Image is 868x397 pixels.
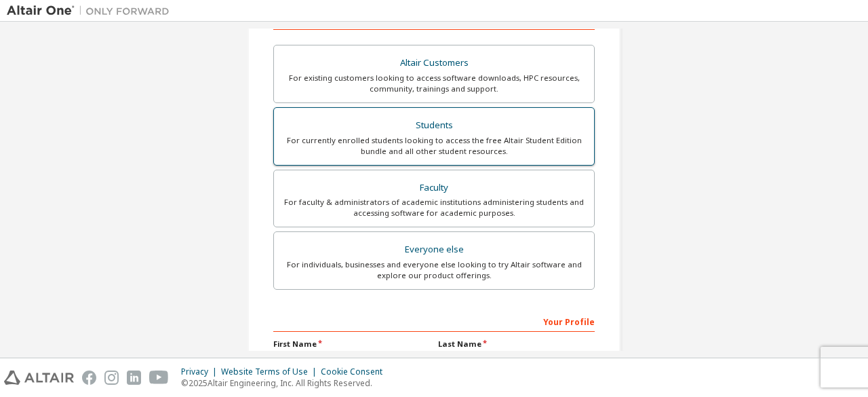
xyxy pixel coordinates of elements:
div: Altair Customers [282,54,586,73]
div: Website Terms of Use [221,366,321,377]
p: © 2025 Altair Engineering, Inc. All Rights Reserved. [181,377,391,389]
div: For currently enrolled students looking to access the free Altair Student Edition bundle and all ... [282,135,586,157]
div: For existing customers looking to access software downloads, HPC resources, community, trainings ... [282,73,586,94]
img: youtube.svg [149,371,169,385]
img: facebook.svg [82,371,96,385]
img: altair_logo.svg [4,371,74,385]
div: Everyone else [282,240,586,259]
div: Your Profile [273,310,595,332]
div: Faculty [282,178,586,197]
label: Last Name [438,339,595,349]
div: For individuals, businesses and everyone else looking to try Altair software and explore our prod... [282,259,586,281]
div: Students [282,116,586,135]
img: linkedin.svg [127,371,141,385]
div: Privacy [181,366,221,377]
div: For faculty & administrators of academic institutions administering students and accessing softwa... [282,197,586,219]
img: instagram.svg [104,371,119,385]
img: Altair One [7,4,176,18]
label: First Name [273,339,430,349]
div: Cookie Consent [321,366,391,377]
